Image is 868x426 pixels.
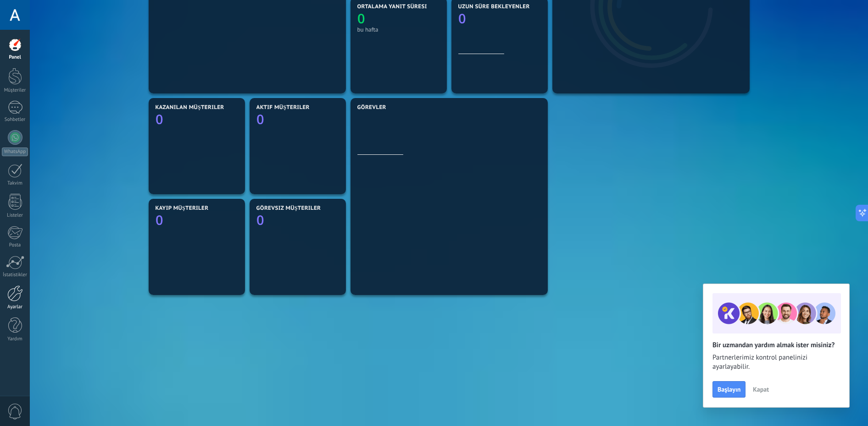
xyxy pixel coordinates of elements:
[2,242,28,248] div: Posta
[2,336,28,342] div: Yardım
[749,382,773,396] button: Kapat
[256,104,310,111] span: Aktif müşteriler
[2,55,28,60] div: Panel
[357,26,440,33] div: bu hafta
[156,104,224,111] span: Kazanılan müşteriler
[2,147,28,156] div: WhatsApp
[2,117,28,123] div: Sohbetler
[357,4,427,10] span: Ortalama yanıt süresi
[256,211,264,229] text: 0
[2,87,28,93] div: Müşteriler
[357,10,365,27] text: 0
[458,10,466,27] text: 0
[2,213,28,218] div: Listeler
[256,205,321,212] span: görevsiz Müşteriler
[2,180,28,186] div: Takvim
[357,104,386,111] span: Görevler
[2,304,28,310] div: Ayarlar
[256,110,264,128] text: 0
[458,4,530,10] span: Uzun süre bekleyenler
[712,381,746,398] button: Başlayın
[156,110,163,128] text: 0
[2,272,28,278] div: İstatistikler
[156,211,163,229] text: 0
[156,205,209,212] span: Kayıp müşteriler
[718,386,740,393] span: Başlayın
[712,341,840,350] h2: Bir uzmandan yardım almak ister misiniz?
[753,386,769,393] span: Kapat
[712,353,840,371] span: Partnerlerimiz kontrol panelinizi ayarlayabilir.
